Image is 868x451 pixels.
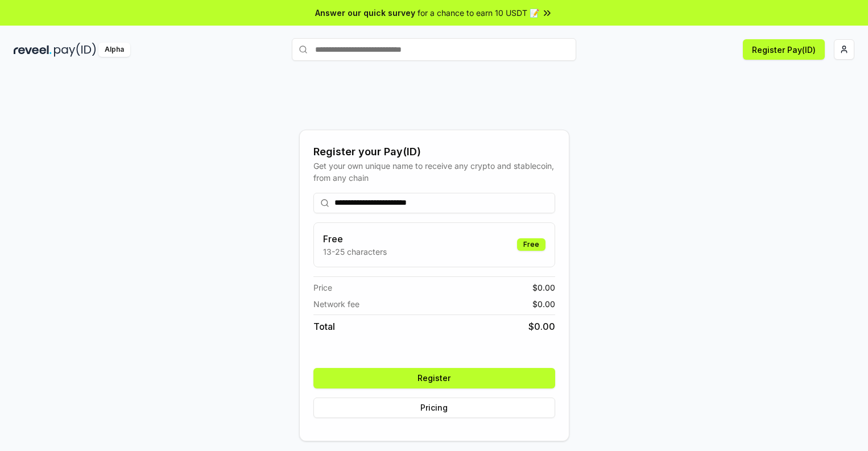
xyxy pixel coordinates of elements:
[743,39,825,60] button: Register Pay(ID)
[323,246,387,258] p: 13-25 characters
[323,232,387,246] h3: Free
[517,238,545,251] div: Free
[313,282,332,293] span: Price
[315,7,415,19] span: Answer our quick survey
[313,368,555,388] button: Register
[532,298,555,310] span: $ 0.00
[98,43,130,57] div: Alpha
[313,320,335,333] span: Total
[14,43,52,57] img: reveel_dark
[313,160,555,184] div: Get your own unique name to receive any crypto and stablecoin, from any chain
[418,7,539,19] span: for a chance to earn 10 USDT 📝
[54,43,96,57] img: pay_id
[532,282,555,293] span: $ 0.00
[313,398,555,418] button: Pricing
[313,298,359,310] span: Network fee
[528,320,555,333] span: $ 0.00
[313,144,555,160] div: Register your Pay(ID)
